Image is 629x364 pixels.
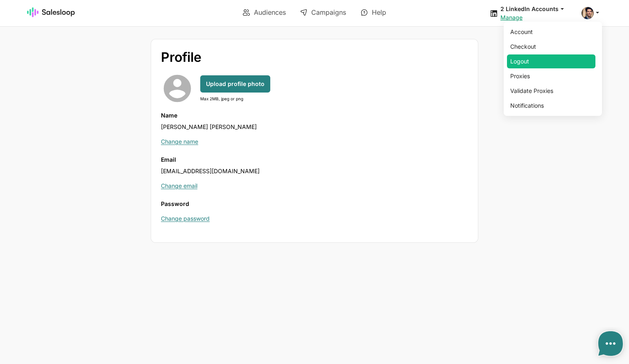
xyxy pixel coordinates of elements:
a: Account [507,25,595,39]
img: Salesloop [27,7,75,17]
button: 2 LinkedIn Accounts [500,5,572,13]
a: Change password [161,215,210,222]
label: Name [161,111,468,120]
span: [PERSON_NAME] [PERSON_NAME] [161,123,257,130]
a: Change name [161,138,198,145]
span: Upload profile photo [206,80,265,88]
a: Validate Proxies [507,84,595,98]
label: Email [161,156,468,164]
a: Notifications [507,99,595,113]
h1: Profile [161,49,437,66]
a: Audiences [237,5,292,19]
a: Proxies [507,69,595,83]
a: Change email [161,182,197,189]
a: Logout [507,54,595,68]
a: Checkout [507,40,595,54]
label: Password [161,200,468,208]
a: Help [355,5,392,19]
i: account_circle [161,84,194,93]
a: Campaigns [294,5,352,19]
button: Upload profile photo [200,75,270,93]
span: [EMAIL_ADDRESS][DOMAIN_NAME] [161,167,260,174]
div: Max 2MB, jpeg or png [200,96,270,102]
a: Manage [500,14,523,21]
